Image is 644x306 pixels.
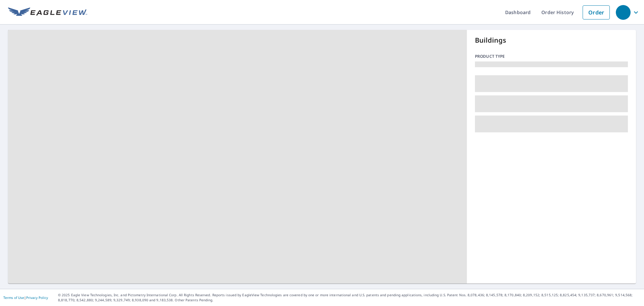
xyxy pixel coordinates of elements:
a: Terms of Use [3,295,24,300]
p: | [3,296,48,300]
p: © 2025 Eagle View Technologies, Inc. and Pictometry International Corp. All Rights Reserved. Repo... [58,293,641,303]
p: Buildings [475,35,628,45]
img: EV Logo [8,7,87,17]
a: Order [583,5,610,19]
p: Product type [475,53,628,59]
a: Privacy Policy [26,295,48,300]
